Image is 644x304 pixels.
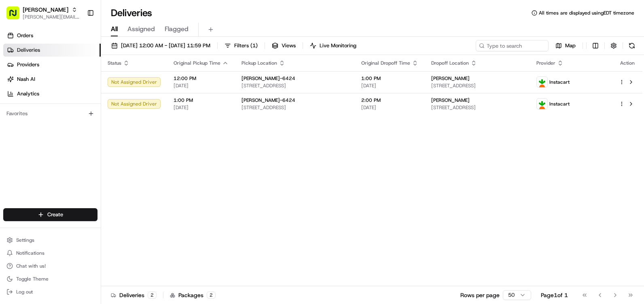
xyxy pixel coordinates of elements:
[80,137,98,143] span: Pylon
[5,114,65,129] a: 📗Knowledge Base
[17,46,40,54] span: Deliveries
[111,6,152,19] h1: Deliveries
[565,42,576,49] span: Map
[17,76,35,83] span: Nash AI
[537,99,547,109] img: profile_instacart_ahold_partner.png
[3,107,97,120] div: Favorites
[174,75,229,82] span: 12:00 PM
[361,60,410,66] span: Original Dropoff Time
[28,85,102,92] div: We're available if you need us!
[626,40,638,51] button: Refresh
[361,104,418,111] span: [DATE]
[241,97,295,103] span: [PERSON_NAME]-6424
[320,42,356,49] span: Live Monitoring
[234,42,258,49] span: Filters
[431,104,523,111] span: [STREET_ADDRESS]
[111,24,118,34] span: All
[3,44,101,57] a: Deliveries
[170,291,216,299] div: Packages
[476,40,549,51] input: Type to search
[549,101,570,107] span: Instacart
[8,8,24,24] img: Nash
[16,289,33,295] span: Log out
[108,60,121,66] span: Status
[16,237,34,243] span: Settings
[536,60,555,66] span: Provider
[8,77,23,92] img: 1736555255976-a54dd68f-1ca7-489b-9aae-adbdc363a1c4
[241,75,295,82] span: [PERSON_NAME]-6424
[541,291,568,299] div: Page 1 of 1
[16,276,49,282] span: Toggle Theme
[431,97,470,103] span: [PERSON_NAME]
[174,97,229,103] span: 1:00 PM
[17,32,33,39] span: Orders
[23,14,80,20] button: [PERSON_NAME][EMAIL_ADDRESS][PERSON_NAME][DOMAIN_NAME]
[549,79,570,85] span: Instacart
[138,80,147,89] button: Start new chat
[241,104,348,111] span: [STREET_ADDRESS]
[21,52,133,61] input: Clear
[537,77,547,87] img: profile_instacart_ahold_partner.png
[361,97,418,103] span: 2:00 PM
[221,40,261,51] button: Filters(1)
[3,273,97,285] button: Toggle Theme
[207,291,216,299] div: 2
[3,247,97,259] button: Notifications
[460,291,500,299] p: Rows per page
[28,77,133,85] div: Start new chat
[108,40,214,51] button: [DATE] 12:00 AM - [DATE] 11:59 PM
[3,3,84,23] button: [PERSON_NAME][PERSON_NAME][EMAIL_ADDRESS][PERSON_NAME][DOMAIN_NAME]
[3,260,97,272] button: Chat with us!
[16,263,46,269] span: Chat with us!
[8,118,15,125] div: 📗
[241,82,348,89] span: [STREET_ADDRESS]
[431,75,470,82] span: [PERSON_NAME]
[539,10,634,16] span: All times are displayed using EDT timezone
[3,286,97,298] button: Log out
[552,40,579,51] button: Map
[174,60,220,66] span: Original Pickup Time
[268,40,299,51] button: Views
[3,208,97,221] button: Create
[76,117,130,125] span: API Documentation
[47,211,63,218] span: Create
[250,42,258,49] span: ( 1 )
[16,250,44,256] span: Notifications
[57,137,98,143] a: Powered byPylon
[23,6,68,14] button: [PERSON_NAME]
[3,29,101,42] a: Orders
[8,32,147,45] p: Welcome 👋
[16,117,62,125] span: Knowledge Base
[65,114,133,129] a: 💻API Documentation
[3,87,101,100] a: Analytics
[174,104,229,111] span: [DATE]
[17,61,39,68] span: Providers
[174,82,229,89] span: [DATE]
[282,42,296,49] span: Views
[68,118,75,125] div: 💻
[619,60,636,66] div: Action
[3,73,101,86] a: Nash AI
[241,60,277,66] span: Pickup Location
[431,82,523,89] span: [STREET_ADDRESS]
[361,75,418,82] span: 1:00 PM
[17,90,39,97] span: Analytics
[121,42,210,49] span: [DATE] 12:00 AM - [DATE] 11:59 PM
[111,291,157,299] div: Deliveries
[431,60,469,66] span: Dropoff Location
[306,40,360,51] button: Live Monitoring
[3,58,101,71] a: Providers
[165,24,189,34] span: Flagged
[3,234,97,246] button: Settings
[361,82,418,89] span: [DATE]
[127,24,155,34] span: Assigned
[148,291,157,299] div: 2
